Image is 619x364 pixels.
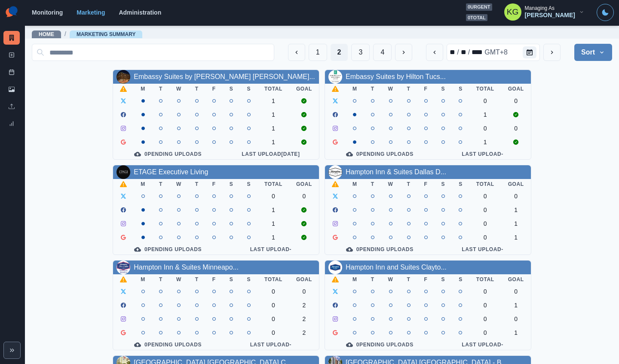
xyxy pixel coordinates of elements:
[460,47,467,58] div: day
[332,246,428,253] div: 0 Pending Uploads
[169,179,188,189] th: W
[441,246,524,253] div: Last Upload -
[188,179,205,189] th: T
[476,206,494,213] div: 0
[264,97,282,104] div: 1
[476,125,494,132] div: 0
[264,206,282,213] div: 1
[426,44,443,61] button: previous
[152,179,169,189] th: T
[134,168,208,176] a: ETAGE Executive Living
[120,341,216,348] div: 0 Pending Uploads
[501,274,531,285] th: Goal
[597,4,614,21] button: Toggle Mode
[328,70,342,84] img: 120269208221
[466,3,492,11] span: 0 urgent
[3,65,20,79] a: Post Schedule
[435,179,452,189] th: S
[381,84,400,94] th: W
[469,274,501,285] th: Total
[169,84,188,94] th: W
[476,329,494,336] div: 0
[346,168,446,176] a: Hampton Inn & Suites Dallas D...
[507,2,519,22] div: Katrina Gallardo
[508,234,524,241] div: 1
[240,179,257,189] th: S
[476,288,494,295] div: 0
[205,179,223,189] th: F
[508,302,524,309] div: 1
[120,246,216,253] div: 0 Pending Uploads
[3,31,20,45] a: Marketing Summary
[332,341,428,348] div: 0 Pending Uploads
[264,193,282,200] div: 0
[476,234,494,241] div: 0
[257,179,289,189] th: Total
[417,84,435,94] th: F
[264,288,282,295] div: 0
[508,125,524,132] div: 0
[346,73,446,80] a: Embassy Suites by Hilton Tucs...
[328,261,342,274] img: 259379747268442
[3,342,21,359] button: Expand
[188,274,205,285] th: T
[230,246,312,253] div: Last Upload -
[119,9,161,16] a: Administration
[116,165,130,179] img: 104071025168893
[77,9,105,16] a: Marketing
[3,117,20,130] a: Review Summary
[264,302,282,309] div: 0
[188,84,205,94] th: T
[264,139,282,146] div: 1
[476,302,494,309] div: 0
[223,274,240,285] th: S
[3,82,20,96] a: Media Library
[364,179,381,189] th: T
[346,264,447,271] a: Hampton Inn and Suites Clayto...
[134,73,315,80] a: Embassy Suites by [PERSON_NAME] [PERSON_NAME]...
[508,206,524,213] div: 1
[32,30,142,39] nav: breadcrumb
[476,315,494,322] div: 0
[346,84,364,94] th: M
[501,84,531,94] th: Goal
[296,315,312,322] div: 2
[240,274,257,285] th: S
[476,139,494,146] div: 1
[205,84,223,94] th: F
[435,84,452,94] th: S
[134,264,239,271] a: Hampton Inn & Suites Minneapo...
[525,5,555,11] div: Managing As
[289,179,319,189] th: Goal
[466,14,487,21] span: 0 total
[230,341,312,348] div: Last Upload -
[467,47,471,58] div: /
[230,151,312,158] div: Last Upload [DATE]
[152,84,169,94] th: T
[264,220,282,227] div: 1
[346,274,364,285] th: M
[449,47,509,58] div: Date
[469,84,501,94] th: Total
[452,274,469,285] th: S
[116,261,130,274] img: 1589930544578853
[223,179,240,189] th: S
[289,274,319,285] th: Goal
[328,165,342,179] img: 1585604815034539
[373,44,392,61] button: Page 4
[331,44,348,61] button: Page 2
[417,179,435,189] th: F
[152,274,169,285] th: T
[77,31,136,37] a: Marketing Summary
[134,84,152,94] th: M
[381,179,400,189] th: W
[508,193,524,200] div: 0
[476,193,494,200] div: 0
[3,48,20,62] a: New Post
[501,179,531,189] th: Goal
[264,234,282,241] div: 1
[264,125,282,132] div: 1
[400,274,417,285] th: T
[543,44,561,61] button: next
[452,179,469,189] th: S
